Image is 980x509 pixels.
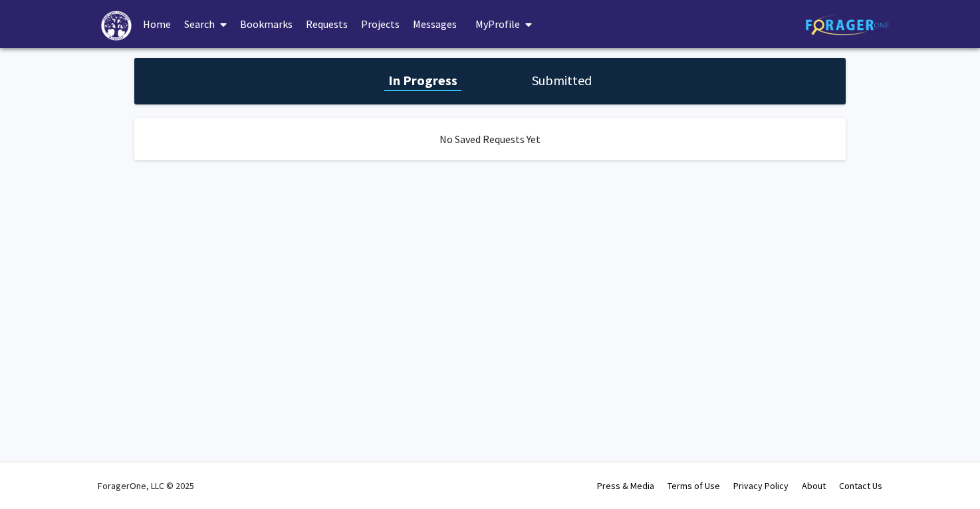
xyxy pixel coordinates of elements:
[10,449,57,499] iframe: Chat
[528,71,596,90] h1: Submitted
[806,15,889,35] img: ForagerOne Logo
[233,1,299,47] a: Bookmarks
[802,480,826,492] a: About
[98,462,194,509] div: ForagerOne, LLC © 2025
[839,480,882,492] a: Contact Us
[475,17,520,31] span: My Profile
[384,71,461,90] h1: In Progress
[668,480,720,492] a: Terms of Use
[733,480,789,492] a: Privacy Policy
[299,1,354,47] a: Requests
[134,118,846,160] div: No Saved Requests Yet
[354,1,406,47] a: Projects
[178,1,233,47] a: Search
[406,1,463,47] a: Messages
[101,11,132,41] img: High Point University Logo
[136,1,178,47] a: Home
[597,480,654,492] a: Press & Media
